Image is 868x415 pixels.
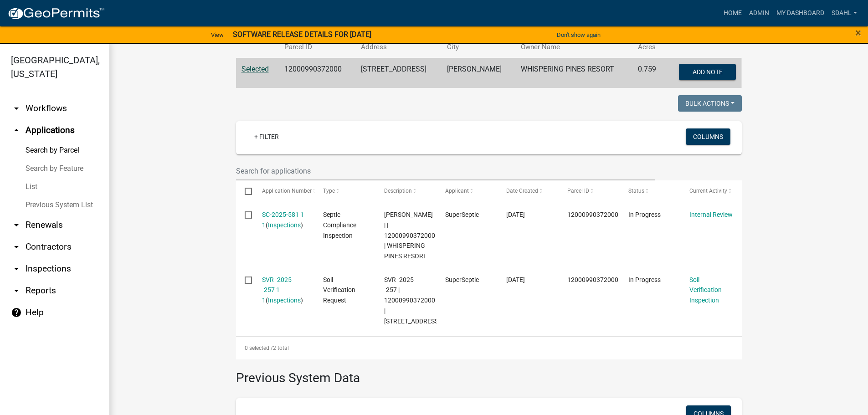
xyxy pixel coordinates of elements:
[445,211,479,218] span: SuperSeptic
[262,276,292,304] a: SVR -2025 -257 1 1
[689,276,722,304] a: Soil Verification Inspection
[693,68,723,75] span: Add Note
[245,345,273,351] span: 0 selected /
[233,30,371,39] strong: SOFTWARE RELEASE DETAILS FOR [DATE]
[11,263,22,274] i: arrow_drop_down
[628,211,661,218] span: In Progress
[279,58,356,88] td: 12000990372000
[11,285,22,296] i: arrow_drop_down
[506,188,538,194] span: Date Created
[679,64,736,80] button: Add Note
[720,5,745,22] a: Home
[11,241,22,252] i: arrow_drop_down
[828,5,861,22] a: sdahl
[268,221,301,229] a: Inspections
[262,211,304,229] a: SC-2025-581 1 1
[384,211,435,260] span: Sheila Dahl | | 12000990372000 | WHISPERING PINES RESORT
[323,276,355,304] span: Soil Verification Request
[241,65,269,73] a: Selected
[384,188,412,194] span: Description
[855,27,861,38] button: Close
[445,188,469,194] span: Applicant
[442,58,515,88] td: [PERSON_NAME]
[567,188,589,194] span: Parcel ID
[773,5,828,22] a: My Dashboard
[567,276,618,283] span: 12000990372000
[375,180,437,202] datatable-header-cell: Description
[506,276,525,283] span: 08/10/2025
[247,128,286,145] a: + Filter
[355,36,442,58] th: Address
[442,36,515,58] th: City
[236,162,655,180] input: Search for applications
[262,188,312,194] span: Application Number
[515,36,632,58] th: Owner Name
[236,359,742,388] h3: Previous System Data
[323,211,356,239] span: Septic Compliance Inspection
[855,26,861,39] span: ×
[268,297,301,304] a: Inspections
[262,275,306,306] div: ( )
[498,180,559,202] datatable-header-cell: Date Created
[506,211,525,218] span: 08/27/2025
[515,58,632,88] td: WHISPERING PINES RESORT
[253,180,314,202] datatable-header-cell: Application Number
[559,180,620,202] datatable-header-cell: Parcel ID
[11,307,22,318] i: help
[689,211,733,218] a: Internal Review
[689,188,727,194] span: Current Activity
[686,128,730,145] button: Columns
[678,95,742,112] button: Bulk Actions
[445,276,479,283] span: SuperSeptic
[632,58,665,88] td: 0.759
[681,180,742,202] datatable-header-cell: Current Activity
[437,180,498,202] datatable-header-cell: Applicant
[11,103,22,114] i: arrow_drop_down
[323,188,335,194] span: Type
[11,125,22,136] i: arrow_drop_up
[384,276,440,325] span: SVR -2025 -257 | 12000990372000 | 46362 CO HWY 8
[236,337,742,359] div: 2 total
[553,27,604,42] button: Don't show again
[236,180,253,202] datatable-header-cell: Select
[628,276,661,283] span: In Progress
[632,36,665,58] th: Acres
[567,211,618,218] span: 12000990372000
[355,58,442,88] td: [STREET_ADDRESS]
[314,180,375,202] datatable-header-cell: Type
[262,210,306,231] div: ( )
[11,220,22,231] i: arrow_drop_down
[628,188,644,194] span: Status
[279,36,356,58] th: Parcel ID
[207,27,227,42] a: View
[620,180,681,202] datatable-header-cell: Status
[745,5,773,22] a: Admin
